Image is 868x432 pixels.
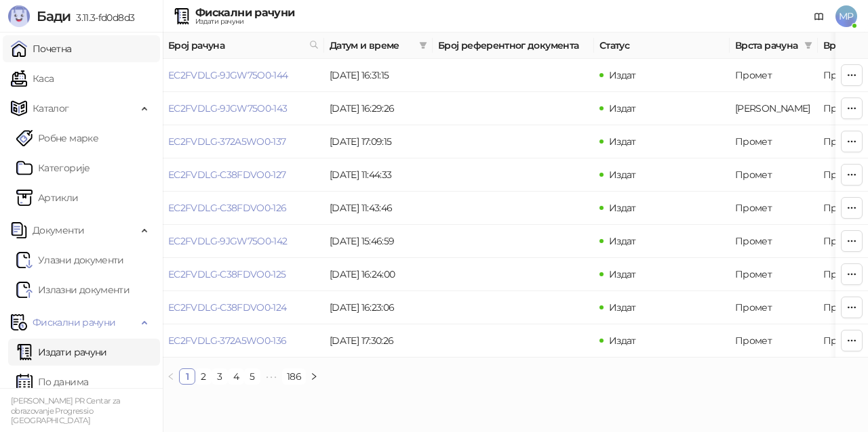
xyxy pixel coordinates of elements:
[609,334,636,347] span: Издат
[594,33,730,59] th: Статус
[804,41,812,49] span: filter
[168,268,286,280] a: EC2FVDLG-C38FDVO0-125
[609,135,636,148] span: Издат
[730,225,818,258] td: Промет
[163,192,324,225] td: EC2FVDLG-C38FDVO0-126
[730,291,818,324] td: Промет
[609,69,636,81] span: Издат
[324,291,433,324] td: [DATE] 16:23:06
[163,291,324,324] td: EC2FVDLG-C38FDVO0-124
[168,235,288,247] a: EC2FVDLG-9JGW75O0-142
[16,276,130,303] a: Излазни документи
[195,368,212,385] li: 2
[324,324,433,358] td: [DATE] 17:30:26
[168,102,288,114] a: EC2FVDLG-9JGW75O0-143
[324,125,433,158] td: [DATE] 17:09:15
[196,369,211,384] a: 2
[609,301,636,314] span: Издат
[835,5,857,27] span: MP
[260,368,282,385] li: Следећих 5 Страна
[163,125,324,158] td: EC2FVDLG-372A5WO0-137
[730,324,818,358] td: Промет
[163,158,324,192] td: EC2FVDLG-C38FDVO0-127
[11,35,72,62] a: Почетна
[283,369,305,384] a: 186
[163,324,324,358] td: EC2FVDLG-372A5WO0-136
[16,154,90,181] a: Категорије
[730,258,818,291] td: Промет
[802,35,815,56] span: filter
[730,33,818,59] th: Врста рачуна
[330,38,414,53] span: Датум и време
[163,59,324,92] td: EC2FVDLG-9JGW75O0-144
[433,33,594,59] th: Број референтног документа
[324,92,433,125] td: [DATE] 16:29:26
[163,368,179,385] button: left
[168,69,288,81] a: EC2FVDLG-9JGW75O0-144
[163,225,324,258] td: EC2FVDLG-9JGW75O0-142
[609,268,636,280] span: Издат
[33,217,84,244] span: Документи
[324,225,433,258] td: [DATE] 15:46:59
[306,368,322,385] li: Следећа страна
[163,368,179,385] li: Претходна страна
[168,38,304,53] span: Број рачуна
[212,369,227,384] a: 3
[419,41,427,49] span: filter
[730,59,818,92] td: Промет
[310,372,318,381] span: right
[16,246,124,274] a: Ulazni dokumentiУлазни документи
[71,12,134,24] span: 3.11.3-fd0d8d3
[163,92,324,125] td: EC2FVDLG-9JGW75O0-143
[212,368,228,385] li: 3
[180,369,195,384] a: 1
[730,92,818,125] td: Аванс
[167,372,175,381] span: left
[609,202,636,214] span: Издат
[306,368,322,385] button: right
[609,169,636,181] span: Издат
[37,8,71,24] span: Бади
[609,235,636,247] span: Издат
[16,184,79,211] a: ArtikliАртикли
[416,35,430,56] span: filter
[324,258,433,291] td: [DATE] 16:24:00
[16,125,98,152] a: Робне марке
[33,309,115,336] span: Фискални рачуни
[735,38,799,53] span: Врста рачуна
[730,125,818,158] td: Промет
[730,158,818,192] td: Промет
[16,368,88,395] a: По данима
[168,301,287,314] a: EC2FVDLG-C38FDVO0-124
[11,396,120,425] small: [PERSON_NAME] PR Centar za obrazovanje Progressio [GEOGRAPHIC_DATA]
[244,368,260,385] li: 5
[195,7,294,18] div: Фискални рачуни
[163,33,324,59] th: Број рачуна
[168,202,287,214] a: EC2FVDLG-C38FDVO0-126
[16,339,107,366] a: Издати рачуни
[324,192,433,225] td: [DATE] 11:43:46
[324,59,433,92] td: [DATE] 16:31:15
[229,369,243,384] a: 4
[324,158,433,192] td: [DATE] 11:44:33
[179,368,195,385] li: 1
[168,334,287,347] a: EC2FVDLG-372A5WO0-136
[168,135,286,148] a: EC2FVDLG-372A5WO0-137
[609,102,636,114] span: Издат
[33,95,69,122] span: Каталог
[245,369,260,384] a: 5
[8,5,30,27] img: Logo
[730,192,818,225] td: Промет
[808,5,830,27] a: Документација
[163,258,324,291] td: EC2FVDLG-C38FDVO0-125
[168,169,286,181] a: EC2FVDLG-C38FDVO0-127
[228,368,244,385] li: 4
[195,18,294,25] div: Издати рачуни
[260,368,282,385] span: •••
[282,368,306,385] li: 186
[11,65,54,92] a: Каса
